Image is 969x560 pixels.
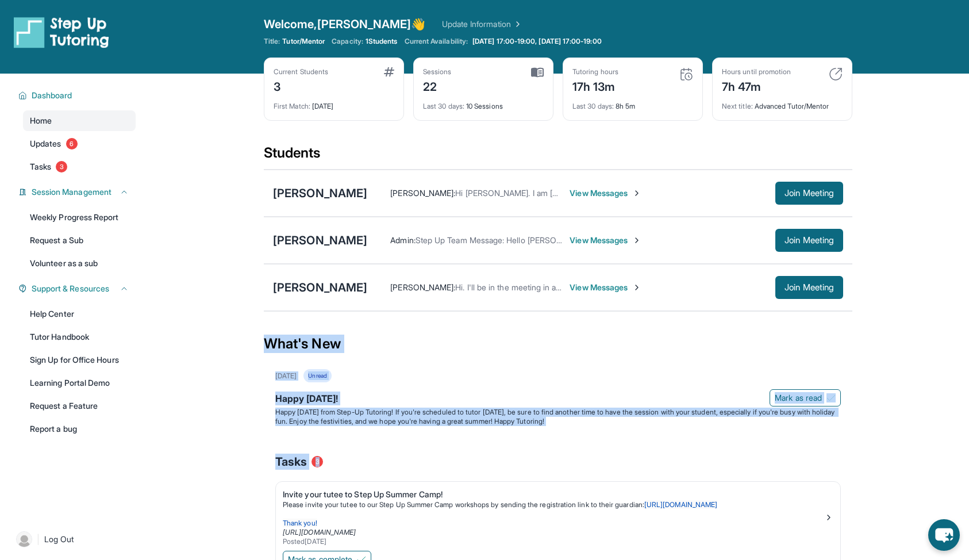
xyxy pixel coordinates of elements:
[472,37,602,46] span: [DATE] 17:00-19:00, [DATE] 17:00-19:00
[23,327,136,347] a: Tutor Handbook
[264,144,852,169] div: Students
[826,393,836,402] img: Mark as read
[722,76,791,95] div: 7h 47m
[275,392,841,408] div: Happy [DATE]!
[273,279,367,296] div: [PERSON_NAME]
[632,236,641,245] img: Chevron-Right
[264,319,852,369] div: What's New
[423,102,464,110] span: Last 30 days :
[785,284,834,291] span: Join Meeting
[32,283,109,294] span: Support & Resources
[273,232,367,248] div: [PERSON_NAME]
[570,282,641,293] span: View Messages
[644,500,717,509] a: [URL][DOMAIN_NAME]
[829,67,843,81] img: card
[423,67,452,76] div: Sessions
[283,489,824,500] div: Invite your tutee to Step Up Summer Camp!
[283,500,824,509] p: Please invite your tutee to our Step Up Summer Camp workshops by sending the registration link to...
[283,537,824,546] div: Posted [DATE]
[275,371,297,381] div: [DATE]
[303,369,331,382] div: Unread
[785,190,834,197] span: Join Meeting
[390,188,455,198] span: [PERSON_NAME] :
[570,187,641,199] span: View Messages
[23,396,136,416] a: Request a Feature
[273,185,367,201] div: [PERSON_NAME]
[785,237,834,244] span: Join Meeting
[274,102,310,110] span: First Match :
[274,95,394,111] div: [DATE]
[531,67,544,78] img: card
[572,102,614,110] span: Last 30 days :
[928,519,960,551] button: chat-button
[570,235,641,246] span: View Messages
[722,95,843,111] div: Advanced Tutor/Mentor
[23,156,136,177] a: Tasks3
[312,456,323,467] span: 3
[14,16,109,48] img: logo
[390,282,455,292] span: [PERSON_NAME] :
[23,373,136,393] a: Learning Portal Demo
[264,16,426,32] span: Welcome, [PERSON_NAME] 👋
[775,392,822,404] span: Mark as read
[679,67,693,81] img: card
[775,182,843,205] button: Join Meeting
[23,133,136,154] a: Updates6
[366,37,398,46] span: 1 Students
[282,37,325,46] span: Tutor/Mentor
[27,186,129,198] button: Session Management
[384,67,394,76] img: card
[44,534,74,545] span: Log Out
[722,102,753,110] span: Next title :
[423,95,544,111] div: 10 Sessions
[390,235,415,245] span: Admin :
[23,110,136,131] a: Home
[276,482,840,549] a: Invite your tutee to Step Up Summer Camp!Please invite your tutee to our Step Up Summer Camp work...
[332,37,363,46] span: Capacity:
[30,138,61,149] span: Updates
[23,304,136,324] a: Help Center
[470,37,604,46] a: [DATE] 17:00-19:00, [DATE] 17:00-19:00
[572,67,618,76] div: Tutoring hours
[27,283,129,294] button: Support & Resources
[775,276,843,299] button: Join Meeting
[56,161,67,172] span: 3
[30,161,51,172] span: Tasks
[442,18,522,30] a: Update Information
[274,76,328,95] div: 3
[275,454,307,470] span: Tasks
[30,115,52,126] span: Home
[23,350,136,370] a: Sign Up for Office Hours
[264,37,280,46] span: Title:
[23,419,136,439] a: Report a bug
[32,90,72,101] span: Dashboard
[23,253,136,274] a: Volunteer as a sub
[23,207,136,228] a: Weekly Progress Report
[66,138,78,149] span: 6
[274,67,328,76] div: Current Students
[275,408,841,426] p: Happy [DATE] from Step-Up Tutoring! If you're scheduled to tutor [DATE], be sure to find another ...
[37,532,40,546] span: |
[572,95,693,111] div: 8h 5m
[32,186,111,198] span: Session Management
[27,90,129,101] button: Dashboard
[16,531,32,547] img: user-img
[455,282,571,292] span: Hi. I'll be in the meeting in a min
[405,37,468,46] span: Current Availability:
[511,18,522,30] img: Chevron Right
[770,389,841,406] button: Mark as read
[632,189,641,198] img: Chevron-Right
[722,67,791,76] div: Hours until promotion
[11,527,136,552] a: |Log Out
[283,519,317,527] span: Thank you!
[572,76,618,95] div: 17h 13m
[23,230,136,251] a: Request a Sub
[632,283,641,292] img: Chevron-Right
[423,76,452,95] div: 22
[283,528,356,536] a: [URL][DOMAIN_NAME]
[775,229,843,252] button: Join Meeting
